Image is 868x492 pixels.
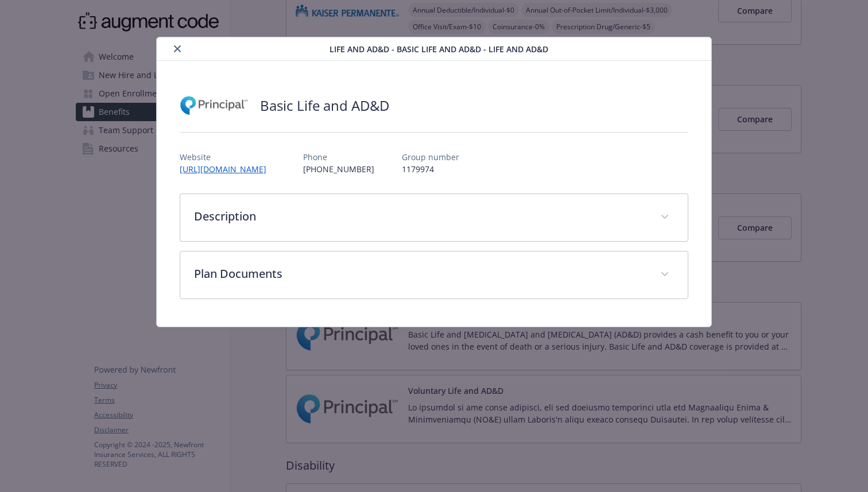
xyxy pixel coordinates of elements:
[303,151,374,163] p: Phone
[180,194,688,241] div: Description
[180,164,276,175] a: [URL][DOMAIN_NAME]
[194,208,646,225] p: Description
[194,265,646,282] p: Plan Documents
[260,96,389,115] h2: Basic Life and AD&D
[170,42,184,56] button: close
[330,43,548,55] span: Life and AD&D - Basic Life and AD&D - Life and AD&D
[402,151,459,163] p: Group number
[87,37,781,327] div: details for plan Life and AD&D - Basic Life and AD&D - Life and AD&D
[303,163,374,175] p: [PHONE_NUMBER]
[180,88,249,123] img: Principal Financial Group Inc
[180,251,688,299] div: Plan Documents
[180,151,276,163] p: Website
[402,163,459,175] p: 1179974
